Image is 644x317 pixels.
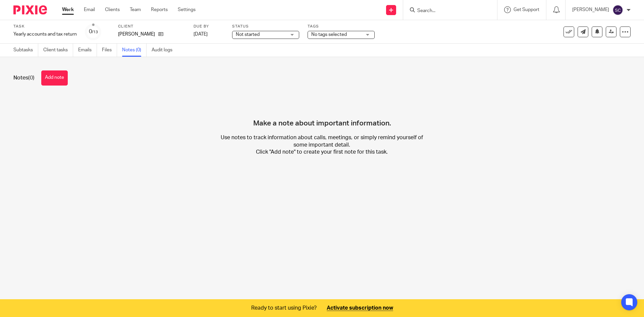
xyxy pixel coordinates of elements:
p: [PERSON_NAME] [572,6,609,13]
button: Add note [41,70,68,86]
small: /13 [92,30,98,34]
img: Pixie [13,5,47,14]
div: Yearly accounts and tax return [13,31,77,38]
a: Clients [105,6,120,13]
p: Use notes to track information about calls, meetings, or simply remind yourself of some important... [219,134,425,156]
a: Notes (0) [122,44,147,57]
span: Get Support [514,7,539,12]
label: Tags [308,24,375,29]
label: Task [13,24,77,29]
a: Team [130,6,141,13]
span: (0) [28,75,35,81]
label: Status [232,24,299,29]
a: Work [62,6,74,13]
span: No tags selected [311,32,347,37]
a: Settings [178,6,196,13]
span: Not started [236,32,260,37]
p: [PERSON_NAME] [118,31,155,38]
div: 0 [89,28,98,36]
input: Search [417,8,477,14]
label: Due by [194,24,224,29]
label: Client [118,24,185,29]
span: [DATE] [194,32,208,37]
img: svg%3E [612,5,623,15]
h1: Notes [13,74,35,82]
a: Email [84,6,95,13]
h4: Make a note about important information. [253,96,391,128]
a: Client tasks [43,44,73,57]
a: Files [102,44,117,57]
a: Audit logs [152,44,177,57]
a: Subtasks [13,44,38,57]
a: Reports [151,6,168,13]
a: Emails [78,44,97,57]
